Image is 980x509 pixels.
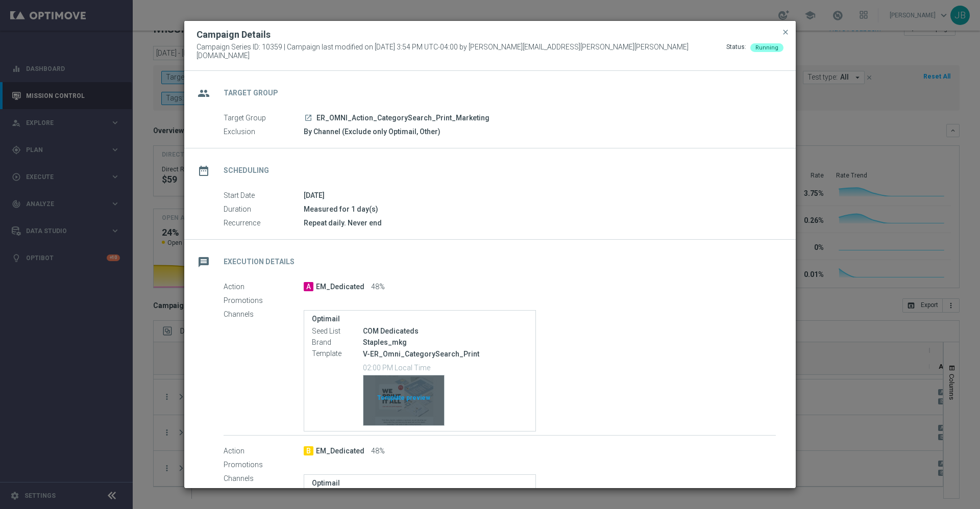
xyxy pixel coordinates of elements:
span: ER_OMNI_Action_CategorySearch_Print_Marketing [316,114,489,123]
div: Staples_mkg [363,337,528,347]
label: Promotions [224,296,304,306]
span: Running [755,44,778,51]
label: Channels [224,474,304,483]
span: Campaign Series ID: 10359 | Campaign last modified on [DATE] 3:54 PM UTC-04:00 by [PERSON_NAME][E... [197,43,726,60]
h2: Execution Details [224,257,295,267]
p: V-ER_Omni_CategorySearch_Print [363,349,528,359]
div: COM Dedicateds [363,326,528,336]
span: A [304,282,313,291]
div: [DATE] [304,190,776,200]
h2: Scheduling [224,166,269,175]
label: Action [224,283,304,292]
span: EM_Dedicated [316,447,364,456]
div: Status: [726,43,746,60]
i: group [194,84,213,103]
label: Promotions [224,461,304,470]
span: 48% [371,283,385,292]
i: launch [304,114,312,122]
span: close [781,28,790,36]
div: Measured for 1 day(s) [304,204,776,214]
i: message [194,253,213,271]
h2: Target Group [224,88,278,98]
label: Exclusion [224,128,304,137]
div: Repeat daily. Never end [304,218,776,228]
label: Start Date [224,191,304,200]
label: Action [224,447,304,456]
label: Recurrence [224,219,304,228]
label: Seed List [312,327,363,336]
button: Template preview [363,375,445,426]
i: date_range [194,162,213,180]
label: Template [312,349,363,359]
span: EM_Dedicated [316,283,364,292]
a: launch [304,114,313,123]
label: Target Group [224,114,304,123]
label: Channels [224,310,304,319]
label: Optimail [312,479,528,488]
colored-tag: Running [750,43,783,51]
div: Template preview [363,375,444,425]
div: By Channel (Exclude only Optimail, Other) [304,126,776,137]
span: B [304,446,313,455]
label: Optimail [312,315,528,323]
h2: Campaign Details [197,29,271,41]
label: Duration [224,205,304,214]
p: 02:00 PM Local Time [363,362,528,372]
span: 48% [371,447,385,456]
label: Brand [312,338,363,347]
